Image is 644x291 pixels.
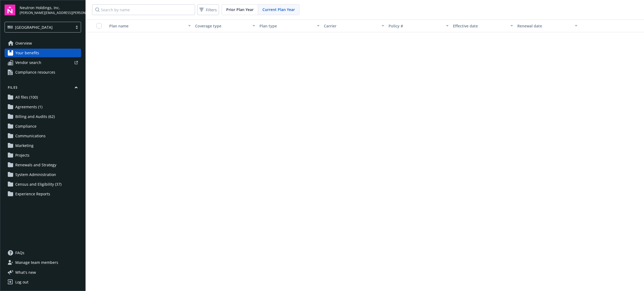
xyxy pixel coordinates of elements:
a: Experience Reports [5,190,81,198]
a: Billing and Audits (62) [5,112,81,121]
a: Communications [5,132,81,140]
span: Neutron Holdings, Inc. [20,5,81,10]
input: Search by name [92,4,195,15]
span: Compliance [15,122,36,131]
a: Vendor search [5,58,81,67]
button: Renewal date [515,19,580,32]
a: Compliance [5,122,81,131]
span: FAQs [15,249,24,257]
button: Plan type [257,19,322,32]
div: Policy # [389,23,443,29]
span: System Administration [15,170,56,179]
span: Renewals and Strategy [15,161,56,169]
span: Billing and Audits (62) [15,112,55,121]
span: Vendor search [15,58,41,67]
span: Manage team members [15,258,58,267]
span: Compliance resources [15,68,55,77]
a: Manage team members [5,258,81,267]
a: Census and Eligibility (37) [5,180,81,189]
a: Renewals and Strategy [5,161,81,169]
a: System Administration [5,170,81,179]
a: Your benefits [5,49,81,57]
div: Renewal date [517,23,572,29]
span: [GEOGRAPHIC_DATA] [8,24,70,30]
a: Overview [5,39,81,48]
div: Carrier [324,23,378,29]
button: Effective date [451,19,515,32]
span: Marketing [15,141,34,150]
button: Policy # [386,19,451,32]
img: navigator-logo.svg [5,5,15,15]
a: Marketing [5,141,81,150]
span: Agreements (1) [15,103,42,111]
span: What ' s new [15,270,36,275]
span: All files (100) [15,93,38,102]
span: Prior Plan Year [226,7,254,12]
div: Plan type [259,23,314,29]
span: [GEOGRAPHIC_DATA] [15,24,53,30]
span: Overview [15,39,32,48]
button: Neutron Holdings, Inc.[PERSON_NAME][EMAIL_ADDRESS][PERSON_NAME][DOMAIN_NAME] [20,5,81,15]
span: Projects [15,151,30,160]
a: Compliance resources [5,68,81,77]
span: Your benefits [15,49,39,57]
span: Communications [15,132,46,140]
a: Agreements (1) [5,103,81,111]
span: Current Plan Year [262,7,295,12]
div: Coverage type [195,23,249,29]
a: All files (100) [5,93,81,102]
span: Experience Reports [15,190,50,198]
button: What's new [5,270,45,275]
span: Census and Eligibility (37) [15,180,61,189]
button: Plan name [107,19,193,32]
button: Coverage type [193,19,257,32]
span: [PERSON_NAME][EMAIL_ADDRESS][PERSON_NAME][DOMAIN_NAME] [20,10,81,15]
button: Files [5,85,81,92]
div: Log out [15,278,28,286]
div: Plan name [109,23,185,29]
span: Filters [198,6,218,14]
button: Carrier [322,19,386,32]
span: Filters [206,7,217,13]
button: Filters [197,4,219,15]
a: Projects [5,151,81,160]
div: Effective date [453,23,507,29]
a: FAQs [5,249,81,257]
input: Select all [96,23,102,28]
